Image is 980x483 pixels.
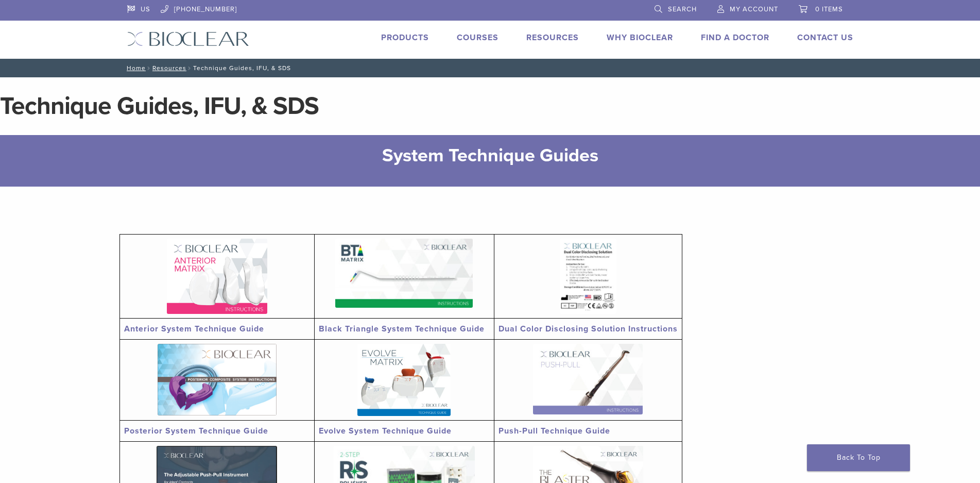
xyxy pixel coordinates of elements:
span: / [186,65,193,71]
a: Black Triangle System Technique Guide [319,324,485,334]
a: Anterior System Technique Guide [124,324,264,334]
nav: Technique Guides, IFU, & SDS [119,59,861,77]
a: Resources [526,32,579,43]
span: / [146,65,152,71]
a: Push-Pull Technique Guide [498,426,610,436]
a: Back To Top [807,444,910,471]
a: Products [381,32,429,43]
a: Why Bioclear [607,32,673,43]
a: Resources [152,64,186,72]
a: Dual Color Disclosing Solution Instructions [498,324,678,334]
a: Find A Doctor [701,32,769,43]
a: Evolve System Technique Guide [319,426,452,436]
span: Search [668,5,697,13]
img: Bioclear [127,31,249,46]
a: Home [124,64,146,72]
a: Posterior System Technique Guide [124,426,268,436]
span: 0 items [815,5,843,13]
a: Courses [457,32,498,43]
h2: System Technique Guides [171,143,809,168]
a: Contact Us [797,32,853,43]
span: My Account [730,5,778,13]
